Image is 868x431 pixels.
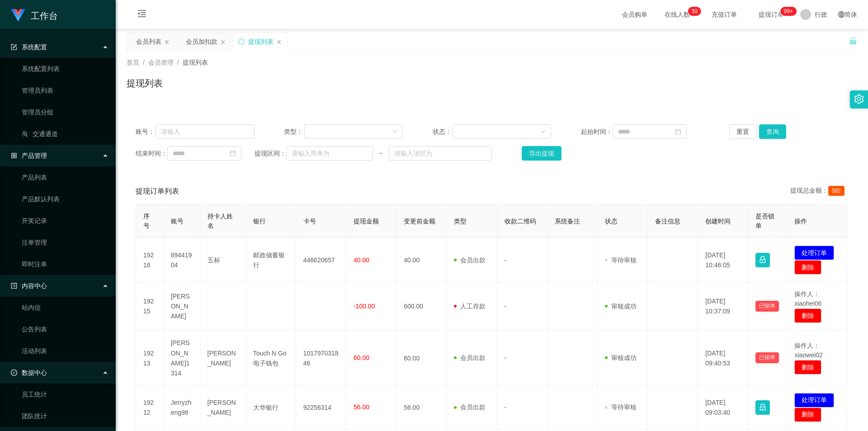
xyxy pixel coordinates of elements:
[759,124,786,139] button: 查询
[522,146,561,161] button: 导出提现
[253,404,278,411] font: 大华银行
[164,39,170,45] i: 图标： 关闭
[22,43,47,51] font: 系统配置
[794,308,821,323] button: 删除
[22,233,108,251] a: 注单管理
[705,251,730,269] font: [DATE] 10:46:05
[208,399,236,416] font: [PERSON_NAME]
[136,128,155,135] font: 账号：
[136,150,167,157] font: 结束时间：
[794,246,834,260] button: 处理订单
[248,38,274,45] font: 提现列表
[171,399,192,416] font: Jerryzheng98
[230,150,236,156] i: 图标：日历
[208,256,220,264] font: 五标
[404,354,420,361] font: 60.00
[832,188,841,194] font: 582
[729,124,756,139] button: 重置
[22,385,108,403] a: 员工统计
[505,303,507,310] font: -
[755,253,770,267] button: 图标： 锁
[694,8,698,14] font: 0
[611,354,637,361] font: 审核成功
[143,349,154,366] font: 19213
[303,256,335,264] font: 446620657
[705,298,730,315] font: [DATE] 10:37:09
[555,218,580,225] font: 系统备注
[794,393,834,407] button: 处理订单
[143,251,154,269] font: 19216
[794,360,821,374] button: 删除
[794,342,822,359] font: 操作人：xiaowei02
[11,152,17,159] i: 图标: appstore-o
[22,168,108,186] a: 产品列表
[655,218,680,225] font: 备注信息
[127,78,163,88] font: 提现列表
[22,125,108,143] a: 图标: usergroup-add-o交通通道
[253,349,287,366] font: Touch N Go 电子钱包
[540,129,546,135] i: 图标： 下
[844,11,857,18] font: 简体
[404,218,435,225] font: 变更前金额
[354,256,369,264] font: 40.00
[143,59,145,66] font: /
[303,218,316,225] font: 卡号
[460,354,486,361] font: 会员出款
[794,260,821,275] button: 删除
[433,128,452,135] font: 状态：
[22,369,47,376] font: 数据中心
[143,298,154,315] font: 19215
[156,124,255,139] input: 请输入
[148,59,174,66] font: 会员管理
[22,282,47,289] font: 内容中心
[11,11,58,18] a: 工作台
[611,256,637,264] font: 等待审核
[379,150,382,157] font: ~
[22,190,108,208] a: 产品默认列表
[605,218,618,225] font: 状态
[143,213,150,229] font: 序号
[389,146,492,161] input: 请输入顶部为
[675,128,681,135] i: 图标：日历
[794,290,821,307] font: 操作人：xiaohei06
[794,218,807,225] font: 操作
[780,7,797,16] sup: 1039
[303,404,331,411] font: 92256314
[22,212,108,230] a: 开奖记录
[22,407,108,425] a: 团队统计
[611,303,637,310] font: 审核成功
[392,129,397,135] i: 图标： 下
[136,38,161,45] font: 会员列表
[276,39,282,45] i: 图标： 关闭
[755,301,779,312] button: 已锁单
[11,9,25,22] img: logo.9652507e.png
[171,293,190,320] font: [PERSON_NAME]
[581,128,613,135] font: 起始时间：
[22,152,47,159] font: 产品管理
[354,218,379,225] font: 提现金额
[171,339,190,377] font: [PERSON_NAME]1314
[22,255,108,273] a: 即时注单
[127,59,139,66] font: 首页
[790,187,828,194] font: 提现总金额：
[127,0,157,29] i: 图标: 菜单折叠
[11,44,17,50] i: 图标： 表格
[186,38,217,45] font: 会员加扣款
[354,303,375,310] font: -100.00
[688,7,701,16] sup: 30
[136,187,179,195] font: 提现订单列表
[404,256,420,264] font: 40.00
[354,403,369,411] font: 56.00
[404,303,423,310] font: 600.00
[22,60,108,78] a: 系统配置列表
[705,218,731,225] font: 创建时间
[22,81,108,99] a: 管理员列表
[143,399,154,416] font: 19212
[253,218,266,225] font: 银行
[755,213,774,229] font: 是否锁单
[759,11,784,18] font: 提现订单
[404,404,420,411] font: 56.00
[460,403,486,411] font: 会员出款
[505,403,507,411] font: -
[611,403,637,411] font: 等待审核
